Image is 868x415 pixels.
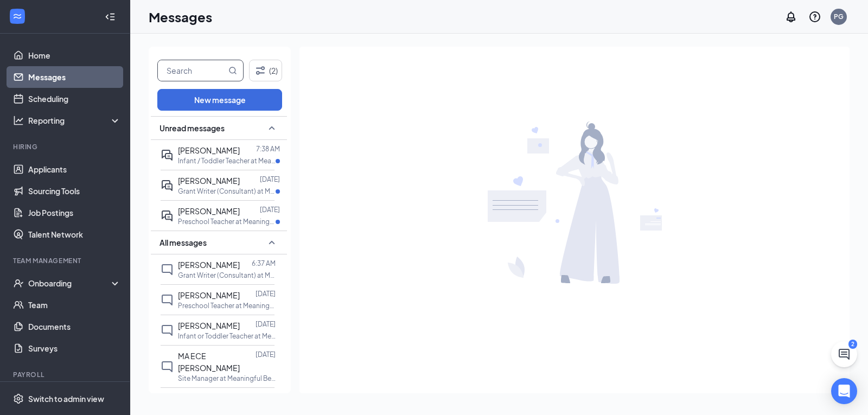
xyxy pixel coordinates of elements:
a: Sourcing Tools [28,180,121,202]
svg: ActiveDoubleChat [161,149,174,162]
span: [PERSON_NAME] [178,260,240,270]
div: Switch to admin view [28,393,104,404]
svg: ActiveDoubleChat [161,179,174,192]
button: Filter (2) [249,60,282,81]
svg: SmallChevronUp [265,122,278,135]
p: Preschool Teacher at Meaningful Beginnings Daycare Center [178,301,276,310]
p: [DATE] [256,392,276,401]
svg: Filter [254,64,267,77]
div: Payroll [13,370,119,379]
p: [DATE] [256,350,276,359]
span: Unread messages [159,123,225,133]
svg: Collapse [105,11,116,22]
p: 7:38 AM [256,144,280,154]
svg: UserCheck [13,278,24,289]
span: [PERSON_NAME] [178,176,240,186]
span: All messages [159,237,207,248]
a: Job Postings [28,202,121,224]
span: [PERSON_NAME] [178,290,240,300]
a: Messages [28,66,121,88]
a: Team [28,294,121,316]
div: 2 [848,340,857,349]
svg: SmallChevronUp [265,236,278,249]
svg: ChatInactive [161,263,174,276]
svg: MagnifyingGlass [228,66,237,75]
a: Talent Network [28,224,121,245]
input: Search [158,60,226,81]
p: Grant Writer (Consultant) at Meaningful Beginnings Daycare Center [178,187,276,196]
p: Infant or Toddler Teacher at Meaningful Beginnings Daycare Center [178,331,276,341]
a: Home [28,44,121,66]
svg: ChatInactive [161,324,174,337]
p: 6:37 AM [252,259,276,268]
p: [DATE] [260,175,280,184]
svg: WorkstreamLogo [12,11,23,22]
p: Site Manager at Meaningful Beginnings Daycare Center [178,374,276,383]
svg: Notifications [784,10,797,23]
div: Open Intercom Messenger [831,378,857,404]
span: [PERSON_NAME] [178,145,240,155]
button: ChatActive [831,341,857,367]
svg: ChatActive [838,348,851,361]
div: Hiring [13,142,119,151]
div: Onboarding [28,278,112,289]
a: Surveys [28,337,121,359]
span: [PERSON_NAME] [178,206,240,216]
p: Grant Writer (Consultant) at Meaningful Beginnings Daycare Center [178,271,276,280]
svg: ActiveDoubleChat [161,209,174,222]
p: Infant / Toddler Teacher at Meaningful Beginnings Daycare Center [178,156,276,165]
svg: ChatInactive [161,360,174,373]
p: Preschool Teacher at Meaningful Beginnings Daycare Center [178,217,276,226]
span: [PERSON_NAME] [178,321,240,330]
p: [DATE] [256,320,276,329]
div: PG [834,12,844,21]
svg: QuestionInfo [808,10,821,23]
svg: ChatInactive [161,293,174,307]
svg: Analysis [13,115,24,126]
p: [DATE] [256,289,276,298]
div: Reporting [28,115,122,126]
button: New message [157,89,282,111]
a: Documents [28,316,121,337]
p: [DATE] [260,205,280,214]
span: MA ECE [PERSON_NAME] [178,351,240,373]
a: Applicants [28,158,121,180]
a: Scheduling [28,88,121,110]
h1: Messages [149,8,212,26]
div: Team Management [13,256,119,265]
svg: Settings [13,393,24,404]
